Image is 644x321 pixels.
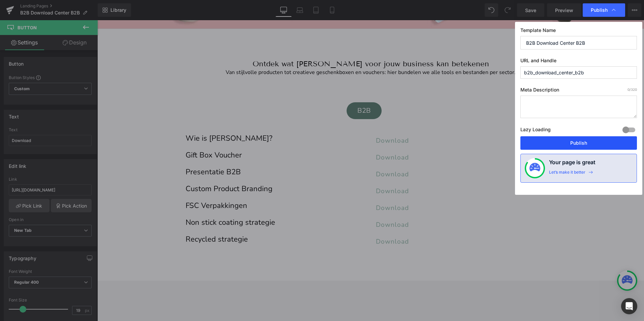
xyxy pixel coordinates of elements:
[279,133,312,142] span: Download
[520,87,637,96] label: Meta Description
[76,48,471,57] div: Van stijlvolle producten tot creatieve geschenkboxen en vouchers: hier bundelen we alle tools en ...
[621,298,637,314] div: Open Intercom Messenger
[76,39,471,48] h1: Ontdek wat [PERSON_NAME] voor jouw business kan betekenen
[88,217,268,221] h1: Recycled strategie
[279,200,312,209] span: Download
[88,180,150,190] a: FSC Verpakkingen
[529,163,540,174] img: onboarding-status.svg
[279,213,459,230] a: Download
[253,83,280,98] div: B2B
[88,147,143,157] a: Presentatie B2B
[520,136,637,150] button: Publish
[88,201,268,204] h1: Non stick coating strategie
[279,150,312,158] span: Download
[520,58,637,66] label: URL and Handle
[88,167,268,171] h1: Custom Product Branding
[279,129,459,146] a: Download
[549,158,595,170] h4: Your page is great
[279,163,459,179] a: Download
[279,167,312,175] span: Download
[627,87,637,92] span: /320
[279,146,459,163] a: Download
[88,133,268,137] h1: Gift Box Voucher
[88,116,268,120] h1: Wie is [PERSON_NAME]?
[591,7,608,13] span: Publish
[279,217,312,226] span: Download
[279,196,459,213] a: Download
[279,116,312,125] span: Download
[279,179,459,196] a: Download
[520,125,551,136] label: Lazy Loading
[279,183,312,192] span: Download
[520,27,637,36] label: Template Name
[549,170,585,178] div: Let’s make it better
[279,112,459,129] a: Download
[627,87,630,92] span: 0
